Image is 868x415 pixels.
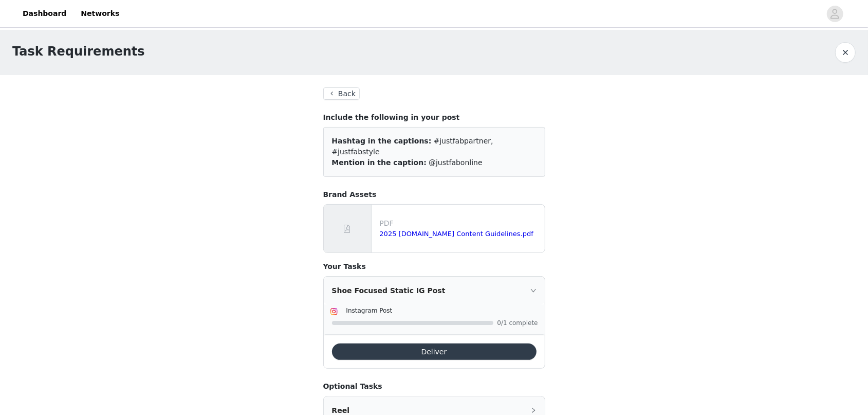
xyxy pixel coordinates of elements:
[332,158,427,167] span: Mention in the caption:
[323,189,545,200] h4: Brand Assets
[12,42,145,61] h1: Task Requirements
[380,230,533,238] a: 2025 [DOMAIN_NAME] Content Guidelines.pdf
[530,287,537,294] i: icon: right
[530,407,537,413] i: icon: right
[323,87,360,100] button: Back
[323,112,545,123] h4: Include the following in your post
[497,320,539,326] span: 0/1 complete
[830,6,840,22] div: avatar
[323,261,545,272] h4: Your Tasks
[346,307,393,314] span: Instagram Post
[429,158,483,167] span: @justfabonline
[332,344,537,360] button: Deliver
[16,2,72,25] a: Dashboard
[332,137,432,145] span: Hashtag in the captions:
[330,308,338,316] img: Instagram Icon
[380,218,541,229] p: PDF
[75,2,125,25] a: Networks
[323,381,545,392] h4: Optional Tasks
[324,277,545,304] div: icon: rightShoe Focused Static IG Post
